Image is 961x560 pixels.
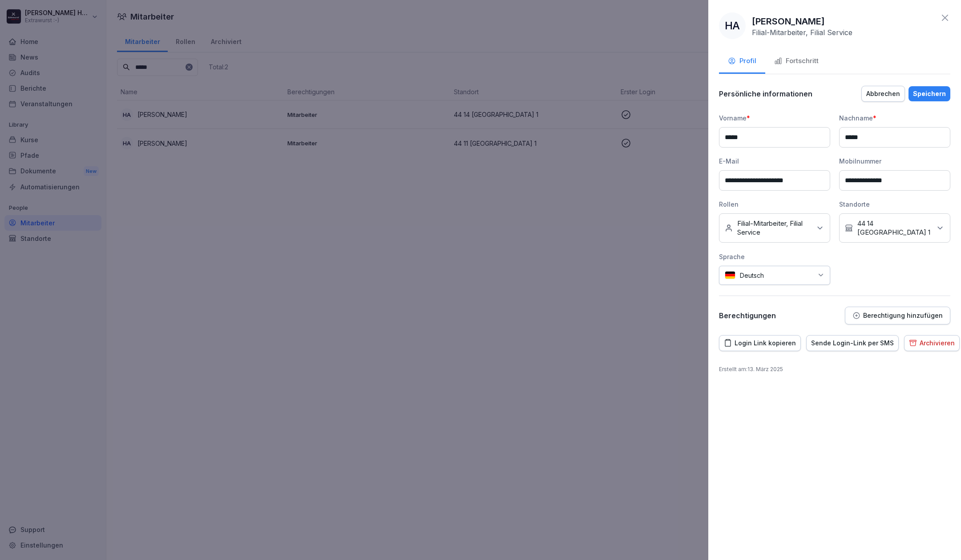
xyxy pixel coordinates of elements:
[719,156,830,166] div: E-Mail
[719,200,830,209] div: Rollen
[728,56,756,66] div: Profil
[806,335,899,351] button: Sende Login-Link per SMS
[866,89,900,99] div: Abbrechen
[737,219,811,237] p: Filial-Mitarbeiter, Filial Service
[765,50,828,74] button: Fortschritt
[839,156,950,166] div: Mobilnummer
[861,86,905,102] button: Abbrechen
[839,200,950,209] div: Standorte
[904,335,960,351] button: Archivieren
[811,338,894,348] div: Sende Login-Link per SMS
[719,50,765,74] button: Profil
[719,266,830,285] div: Deutsch
[857,219,931,237] p: 44 14 [GEOGRAPHIC_DATA] 1
[909,86,950,101] button: Speichern
[725,271,735,280] img: de.svg
[719,311,776,320] p: Berechtigungen
[752,28,852,37] p: Filial-Mitarbeiter, Filial Service
[719,89,812,98] p: Persönliche informationen
[719,365,950,373] p: Erstellt am : 13. März 2025
[909,338,955,348] div: Archivieren
[719,12,746,39] div: HA
[719,113,830,123] div: Vorname
[839,113,950,123] div: Nachname
[719,252,830,261] div: Sprache
[774,56,819,66] div: Fortschritt
[719,335,801,351] button: Login Link kopieren
[845,307,950,324] button: Berechtigung hinzufügen
[863,312,943,319] p: Berechtigung hinzufügen
[913,89,946,99] div: Speichern
[724,338,796,348] div: Login Link kopieren
[752,15,825,28] p: [PERSON_NAME]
